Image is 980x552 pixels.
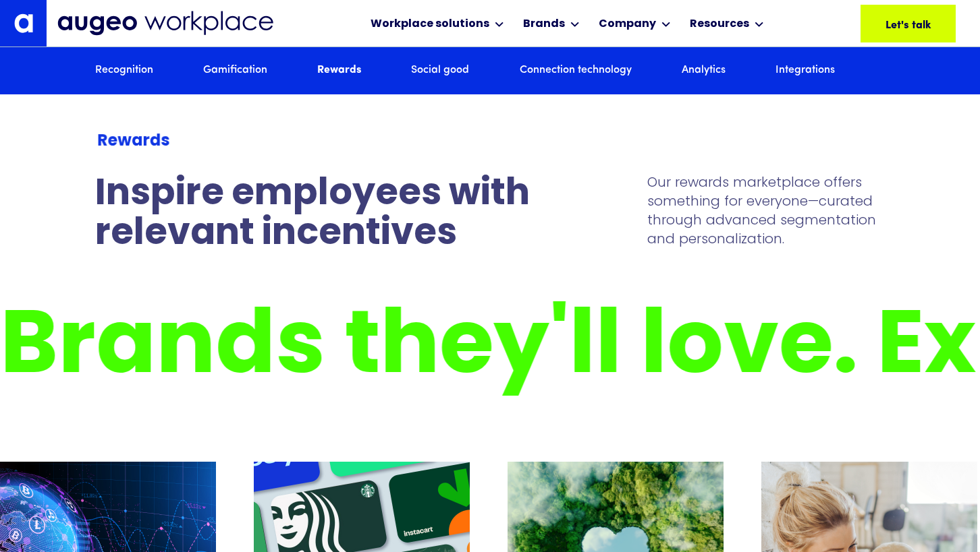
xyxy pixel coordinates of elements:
[98,129,532,154] div: Rewards
[599,16,656,32] div: Company
[57,11,273,36] img: Augeo Workplace business unit full logo in mignight blue.
[775,63,835,78] a: Integrations
[682,63,726,78] a: Analytics
[317,63,361,78] a: Rewards
[520,63,632,78] a: Connection technology
[371,16,489,32] div: Workplace solutions
[523,16,565,32] div: Brands
[203,63,267,78] a: Gamification
[14,13,33,32] img: Augeo's "a" monogram decorative logo in white.
[647,173,885,248] p: Our rewards marketplace offers something for everyone—curated through advanced segmentation and p...
[690,16,749,32] div: Resources
[95,63,153,78] a: Recognition
[95,175,534,255] h3: Inspire employees with relevant incentives
[861,5,956,42] a: Let's talk
[411,63,469,78] a: Social good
